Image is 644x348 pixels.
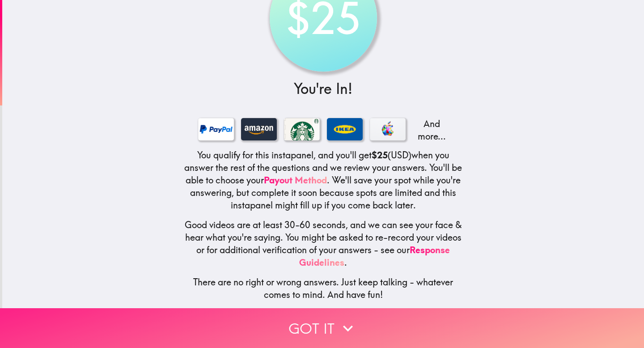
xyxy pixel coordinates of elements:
p: And more... [413,118,449,143]
b: $25 [372,149,388,161]
a: Payout Method [264,174,327,186]
h5: There are no right or wrong answers. Just keep talking - whatever comes to mind. And have fun! [184,276,463,301]
h5: Good videos are at least 30-60 seconds, and we can see your face & hear what you're saying. You m... [184,219,463,269]
a: Response Guidelines [299,244,450,268]
h5: You qualify for this instapanel, and you'll get (USD) when you answer the rest of the questions a... [184,149,463,212]
h3: You're In! [184,79,463,99]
